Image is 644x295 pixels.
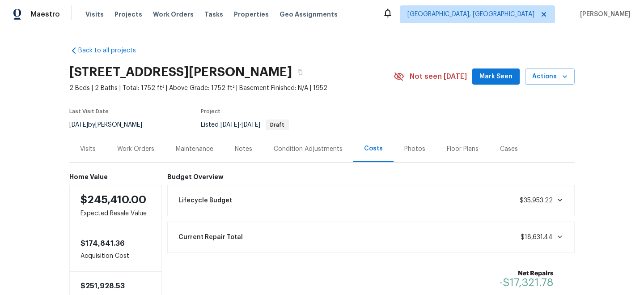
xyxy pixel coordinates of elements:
[69,173,162,180] h6: Home Value
[234,10,269,19] span: Properties
[69,120,153,130] div: by [PERSON_NAME]
[69,229,162,271] div: Acquisition Cost
[69,84,394,93] span: 2 Beds | 2 Baths | Total: 1752 ft² | Above Grade: 1752 ft² | Basement Finished: N/A | 1952
[472,68,520,85] button: Mark Seen
[220,122,239,128] span: [DATE]
[69,109,109,114] span: Last Visit Date
[500,269,553,278] b: Net Repairs
[479,71,513,82] span: Mark Seen
[447,145,479,154] div: Floor Plans
[267,122,288,128] span: Draft
[204,11,223,17] span: Tasks
[178,233,243,242] span: Current Repair Total
[69,185,162,229] div: Expected Resale Value
[235,145,252,154] div: Notes
[500,145,518,154] div: Cases
[525,68,575,85] button: Actions
[241,122,260,128] span: [DATE]
[80,145,96,154] div: Visits
[80,194,146,205] span: $245,410.00
[576,10,631,19] span: [PERSON_NAME]
[201,109,220,114] span: Project
[407,10,534,19] span: [GEOGRAPHIC_DATA], [GEOGRAPHIC_DATA]
[167,173,575,180] h6: Budget Overview
[292,64,308,80] button: Copy Address
[274,145,343,154] div: Condition Adjustments
[69,68,292,77] h2: [STREET_ADDRESS][PERSON_NAME]
[114,10,142,19] span: Projects
[410,72,467,81] span: Not seen [DATE]
[201,122,289,128] span: Listed
[69,122,88,128] span: [DATE]
[220,122,260,128] span: -
[117,145,154,154] div: Work Orders
[30,10,60,19] span: Maestro
[520,197,553,204] span: $35,953.22
[532,71,568,82] span: Actions
[176,145,213,154] div: Maintenance
[80,240,125,247] span: $174,841.36
[80,282,125,290] span: $251,928.53
[178,196,232,205] span: Lifecycle Budget
[280,10,338,19] span: Geo Assignments
[153,10,194,19] span: Work Orders
[69,46,155,55] a: Back to all projects
[521,234,553,240] span: $18,631.44
[85,10,104,19] span: Visits
[500,277,553,288] span: -$17,321.78
[364,144,383,153] div: Costs
[404,145,425,154] div: Photos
